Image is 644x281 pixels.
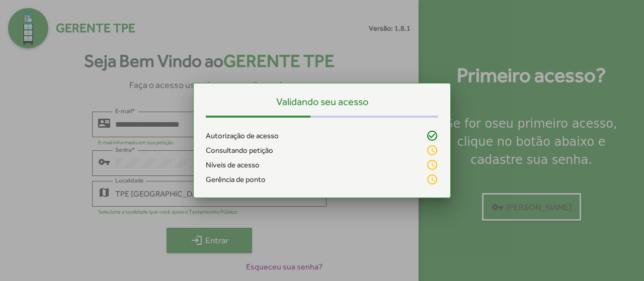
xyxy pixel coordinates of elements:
[426,130,438,142] mat-icon: check_circle_outline
[206,159,260,171] span: Níveis de acesso
[426,144,438,156] mat-icon: schedule
[426,159,438,171] mat-icon: schedule
[426,173,438,185] mat-icon: schedule
[206,174,266,185] span: Gerência de ponto
[206,96,438,108] h5: Validando seu acesso
[206,145,273,156] span: Consultando petição
[206,130,279,142] span: Autorização de acesso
